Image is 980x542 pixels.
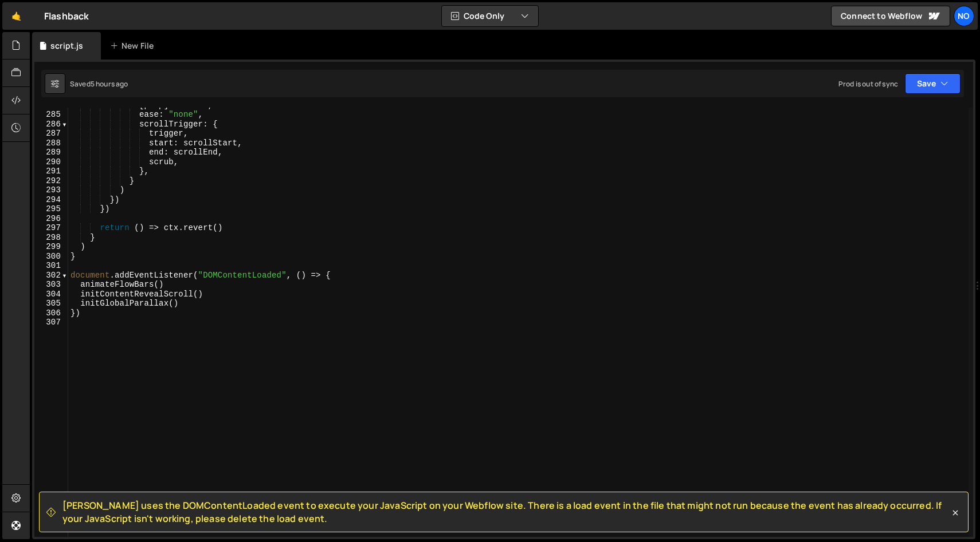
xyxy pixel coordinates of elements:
div: 288 [34,139,68,148]
div: 296 [34,214,68,224]
div: 293 [34,185,68,195]
div: 305 [34,299,68,308]
div: 307 [34,318,68,327]
a: Connect to Webflow [831,6,950,26]
div: Flashback [44,9,89,23]
span: [PERSON_NAME] uses the DOMContentLoaded event to execute your JavaScript on your Webflow site. Th... [62,499,950,525]
button: Save [905,73,961,94]
div: 5 hours ago [91,79,128,89]
div: 297 [34,223,68,233]
div: 306 [34,308,68,318]
div: 289 [34,148,68,157]
div: 298 [34,233,68,243]
div: 292 [34,176,68,186]
div: 287 [34,129,68,139]
button: Code Only [442,6,538,26]
div: New File [110,40,158,52]
div: 299 [34,242,68,252]
div: 285 [34,110,68,120]
div: 295 [34,204,68,214]
div: 301 [34,261,68,271]
a: No [954,6,974,26]
div: 302 [34,271,68,280]
div: 294 [34,195,68,205]
div: 286 [34,120,68,129]
div: 303 [34,280,68,290]
div: 304 [34,290,68,299]
div: 290 [34,157,68,167]
div: 291 [34,167,68,176]
div: Saved [70,79,128,89]
div: script.js [50,40,83,52]
div: Prod is out of sync [838,79,898,89]
a: 🤙 [2,2,30,30]
div: 300 [34,252,68,262]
